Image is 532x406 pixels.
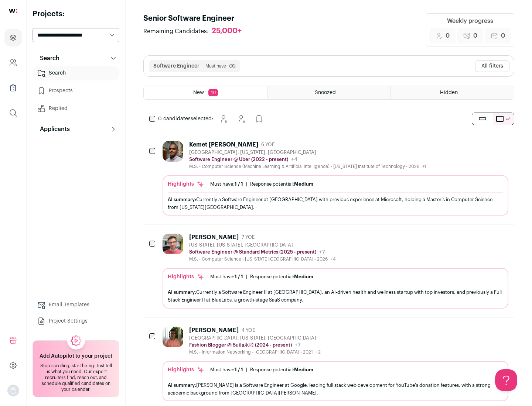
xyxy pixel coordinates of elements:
div: Highlights [168,273,204,281]
span: AI summary: [168,383,196,388]
div: M.S. - Information Networking - [GEOGRAPHIC_DATA] - 2021 [189,349,321,355]
a: Company Lists [4,79,22,97]
ul: | [210,367,313,373]
div: M.S. - Computer Science - [US_STATE][GEOGRAPHIC_DATA] - 2026 [189,256,336,262]
span: 7 YOE [242,234,255,240]
div: Highlights [168,180,204,188]
div: Highlights [168,366,204,374]
span: AI summary: [168,290,196,295]
span: Snoozed [315,90,336,95]
span: 10 [208,89,218,96]
div: [PERSON_NAME] is a Software Engineer at Google, leading full stack web development for YouTube's ... [168,381,503,397]
a: Company and ATS Settings [4,54,22,72]
p: Fashion Blogger @ Suila水啦 (2024 - present) [189,342,292,348]
button: Software Engineer [153,62,199,70]
div: [PERSON_NAME] [189,327,239,334]
span: AI summary: [168,197,196,202]
button: Snooze [216,111,231,126]
span: 0 candidates [158,116,191,121]
img: ebffc8b94a612106133ad1a79c5dcc917f1f343d62299c503ebb759c428adb03.jpg [163,327,183,347]
div: [PERSON_NAME] [189,234,239,241]
div: [GEOGRAPHIC_DATA], [US_STATE], [GEOGRAPHIC_DATA] [189,149,426,155]
h2: Projects: [33,9,119,19]
span: New [193,90,204,95]
a: Snoozed [267,86,391,99]
a: Hidden [391,86,514,99]
span: 1 / 1 [235,274,243,279]
p: Applicants [35,125,70,134]
div: [GEOGRAPHIC_DATA], [US_STATE], [GEOGRAPHIC_DATA] [189,335,321,341]
div: Currently a Software Engineer at [GEOGRAPHIC_DATA] with previous experience at Microsoft, holding... [168,196,503,211]
span: Medium [294,274,313,279]
span: +7 [295,343,301,348]
span: 1 / 1 [235,182,243,186]
div: Must have: [210,367,243,373]
button: Search [33,51,119,66]
a: Prospects [33,83,119,98]
div: Must have: [210,274,243,280]
span: 6 YOE [261,142,274,148]
span: Medium [294,182,313,186]
div: Response potential: [250,181,313,187]
div: Response potential: [250,274,313,280]
span: +1 [422,164,426,169]
button: Applicants [33,122,119,137]
span: +7 [319,250,325,255]
a: [PERSON_NAME] 7 YOE [US_STATE], [US_STATE], [GEOGRAPHIC_DATA] Software Engineer @ Standard Metric... [163,234,508,308]
span: Remaining Candidates: [143,27,209,36]
h1: Senior Software Engineer [143,13,249,24]
div: Currently a Software Engineer II at [GEOGRAPHIC_DATA], an AI-driven health and wellness startup w... [168,288,503,304]
span: +2 [316,350,321,354]
p: Software Engineer @ Standard Metrics (2025 - present) [189,249,316,255]
div: Must have: [210,181,243,187]
span: Medium [294,367,313,372]
a: Search [33,66,119,80]
button: Add to Prospects [252,111,266,126]
a: Project Settings [33,314,119,328]
span: +4 [331,257,336,261]
span: 1 / 1 [235,367,243,372]
div: Response potential: [250,367,313,373]
button: All filters [475,60,509,72]
span: +4 [291,157,297,162]
img: 0fb184815f518ed3bcaf4f46c87e3bafcb34ea1ec747045ab451f3ffb05d485a [163,234,183,254]
a: Add Autopilot to your project Stop scrolling, start hiring. Just tell us what you need. Our exper... [33,340,119,397]
button: Open dropdown [7,385,19,396]
img: wellfound-shorthand-0d5821cbd27db2630d0214b213865d53afaa358527fdda9d0ea32b1df1b89c2c.svg [9,9,17,13]
div: [US_STATE], [US_STATE], [GEOGRAPHIC_DATA] [189,242,336,248]
button: Hide [234,111,249,126]
span: 0 [501,31,505,40]
p: Software Engineer @ Uber (2022 - present) [189,156,288,162]
div: Stop scrolling, start hiring. Just tell us what you need. Our expert recruiters find, reach out, ... [37,363,115,392]
span: 4 YOE [242,327,255,333]
span: Must have [205,63,226,69]
a: [PERSON_NAME] 4 YOE [GEOGRAPHIC_DATA], [US_STATE], [GEOGRAPHIC_DATA] Fashion Blogger @ Suila水啦 (2... [163,327,508,401]
a: Kemet [PERSON_NAME] 6 YOE [GEOGRAPHIC_DATA], [US_STATE], [GEOGRAPHIC_DATA] Software Engineer @ Ub... [163,141,508,216]
a: Projects [4,29,22,47]
img: nopic.png [7,385,19,396]
iframe: Help Scout Beacon - Open [495,369,517,391]
a: Replied [33,101,119,116]
span: Hidden [440,90,458,95]
div: Kemet [PERSON_NAME] [189,141,258,148]
h2: Add Autopilot to your project [40,352,112,360]
a: Email Templates [33,297,119,312]
span: 0 [446,31,450,40]
img: 1d26598260d5d9f7a69202d59cf331847448e6cffe37083edaed4f8fc8795bfe [163,141,183,162]
div: M.S. - Computer Science (Machine Learning & Artificial Intelligence) - [US_STATE] Institute of Te... [189,164,426,169]
div: 25,000+ [212,27,242,36]
p: Search [35,54,59,63]
span: 0 [473,31,477,40]
div: Weekly progress [447,17,493,25]
ul: | [210,181,313,187]
ul: | [210,274,313,280]
span: selected: [158,115,213,123]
